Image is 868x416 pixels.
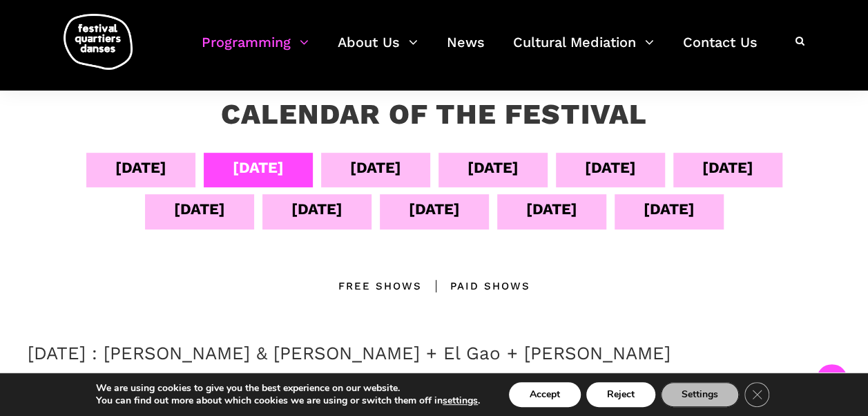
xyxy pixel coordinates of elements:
a: Cultural Mediation [513,30,654,71]
button: Close GDPR Cookie Banner [744,382,769,407]
a: Contact Us [683,30,758,71]
h3: Calendar of the Festival [221,97,647,132]
div: Free Shows [338,278,422,294]
button: Settings [661,382,739,407]
img: logo-fqd-med [64,14,133,70]
div: [DATE] [233,155,284,180]
div: [DATE] [585,155,636,180]
p: You can find out more about which cookies we are using or switch them off in . [96,395,480,407]
a: News [447,30,485,71]
div: Paid shows [422,278,530,294]
div: [DATE] [702,155,753,180]
div: [DATE] [526,197,577,221]
a: [DATE] : [PERSON_NAME] & [PERSON_NAME] + El Gao + [PERSON_NAME] [28,343,671,363]
p: We are using cookies to give you the best experience on our website. [96,382,480,395]
div: [DATE] [467,155,519,180]
button: Accept [509,382,581,407]
button: settings [443,395,478,407]
div: [DATE] [350,155,401,180]
div: [DATE] [644,197,695,221]
div: [DATE] [174,197,225,221]
div: [DATE] [291,197,343,221]
a: About Us [338,30,418,71]
button: Reject [586,382,655,407]
a: Programming [202,30,309,71]
div: [DATE] [409,197,460,221]
div: [DATE] [115,155,166,180]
